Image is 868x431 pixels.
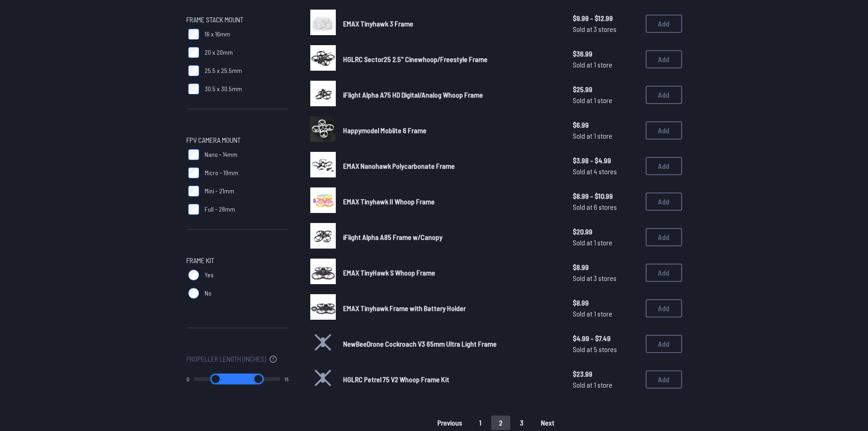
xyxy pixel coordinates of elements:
[573,297,638,308] span: $8.99
[188,270,199,280] input: Yes
[343,268,435,277] span: EMAX TinyHawk S Whoop Frame
[343,54,558,65] a: HGLRC Sector25 2.5" Cinewhoop/Freestyle Frame
[310,116,336,145] a: image
[573,59,638,70] span: Sold at 1 store
[646,264,682,282] button: Add
[573,273,638,284] span: Sold at 3 stores
[646,299,682,317] button: Add
[310,10,336,38] a: image
[430,415,470,430] button: Previous
[343,338,558,349] a: NewBeeDrone Cockroach V3 65mm Ultra Light Frame
[573,344,638,355] span: Sold at 5 stores
[573,84,638,95] span: $25.99
[188,186,199,197] input: Mini - 21mm
[205,150,237,159] span: Nano - 14mm
[310,152,336,180] a: image
[573,379,638,390] span: Sold at 1 store
[573,155,638,166] span: $3.98 - $4.99
[646,157,682,175] button: Add
[573,369,638,379] span: $23.99
[573,262,638,273] span: $8.99
[310,152,336,177] img: image
[573,226,638,237] span: $20.99
[573,166,638,177] span: Sold at 4 stores
[343,125,558,136] a: Happymodel Moblite 6 Frame
[205,48,233,57] span: 20 x 20mm
[343,18,558,29] a: EMAX Tinyhawk 3 Frame
[343,197,435,206] span: EMAX Tinyhawk II Whoop Frame
[188,288,199,299] input: No
[310,81,336,109] a: image
[188,149,199,160] input: Nano - 14mm
[573,13,638,24] span: $9.99 - $12.99
[343,304,466,312] span: EMAX Tinyhawk Frame with Battery Holder
[188,83,199,94] input: 30.5 x 30.5mm
[646,228,682,246] button: Add
[646,370,682,389] button: Add
[205,168,238,177] span: Micro - 19mm
[310,45,336,73] a: image
[573,24,638,35] span: Sold at 3 stores
[541,419,555,426] span: Next
[310,294,336,320] img: image
[205,30,230,39] span: 16 x 16mm
[186,255,214,266] span: Frame Kit
[533,415,562,430] button: Next
[646,50,682,68] button: Add
[343,161,558,171] a: EMAX Nanohawk Polycarbonate Frame
[205,289,211,298] span: No
[343,19,413,28] span: EMAX Tinyhawk 3 Frame
[573,202,638,213] span: Sold at 6 stores
[188,204,199,215] input: Full - 28mm
[205,84,242,93] span: 30.5 x 30.5mm
[205,66,242,75] span: 25.5 x 25.5mm
[573,237,638,248] span: Sold at 1 store
[310,45,336,71] img: image
[343,233,442,241] span: iFlight Alpha A85 Frame w/Canopy
[343,89,558,100] a: iFlight Alpha A75 HD Digital/Analog Whoop Frame
[343,126,426,135] span: Happymodel Moblite 6 Frame
[188,65,199,76] input: 25.5 x 25.5mm
[284,375,288,383] output: 15
[186,375,190,383] output: 0
[646,121,682,140] button: Add
[491,415,510,430] button: 2
[573,308,638,319] span: Sold at 1 store
[186,14,243,25] span: Frame Stack Mount
[186,135,241,145] span: FPV Camera Mount
[646,86,682,104] button: Add
[343,339,497,348] span: NewBeeDrone Cockroach V3 65mm Ultra Light Frame
[472,415,489,430] button: 1
[205,187,234,196] span: Mini - 21mm
[343,374,558,385] a: HGLRC Petrel 75 V2 Whoop Frame Kit
[310,81,336,106] img: image
[573,48,638,59] span: $36.99
[310,116,336,142] img: image
[343,232,558,243] a: iFlight Alpha A85 Frame w/Canopy
[188,29,199,40] input: 16 x 16mm
[343,196,558,207] a: EMAX Tinyhawk II Whoop Frame
[310,294,336,322] a: image
[573,130,638,141] span: Sold at 1 store
[205,270,214,280] span: Yes
[343,375,449,384] span: HGLRC Petrel 75 V2 Whoop Frame Kit
[343,55,488,63] span: HGLRC Sector25 2.5" Cinewhoop/Freestyle Frame
[573,191,638,202] span: $8.99 - $10.99
[310,223,336,251] a: image
[343,90,483,99] span: iFlight Alpha A75 HD Digital/Analog Whoop Frame
[188,47,199,58] input: 20 x 20mm
[310,259,336,284] img: image
[310,187,336,213] img: image
[437,419,462,426] span: Previous
[186,353,266,364] span: Propeller Length (Inches)
[573,119,638,130] span: $6.99
[573,333,638,344] span: $4.99 - $7.49
[343,161,455,170] span: EMAX Nanohawk Polycarbonate Frame
[310,10,336,35] img: image
[573,95,638,106] span: Sold at 1 store
[205,205,235,214] span: Full - 28mm
[188,167,199,178] input: Micro - 19mm
[646,335,682,353] button: Add
[310,259,336,287] a: image
[343,267,558,278] a: EMAX TinyHawk S Whoop Frame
